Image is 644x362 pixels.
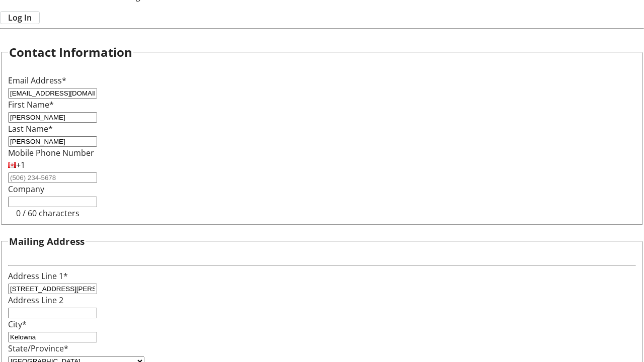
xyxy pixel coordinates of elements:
[8,123,53,134] label: Last Name*
[8,99,54,110] label: First Name*
[8,184,44,195] label: Company
[8,270,68,282] label: Address Line 1*
[16,208,79,219] tr-character-limit: 0 / 60 characters
[8,343,68,354] label: State/Province*
[8,332,97,342] input: City
[8,172,97,183] input: (506) 234-5678
[8,295,63,306] label: Address Line 2
[8,12,32,24] span: Log In
[9,234,85,248] h3: Mailing Address
[8,319,27,330] label: City*
[8,147,94,158] label: Mobile Phone Number
[9,43,132,61] h2: Contact Information
[8,75,66,86] label: Email Address*
[8,284,97,294] input: Address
